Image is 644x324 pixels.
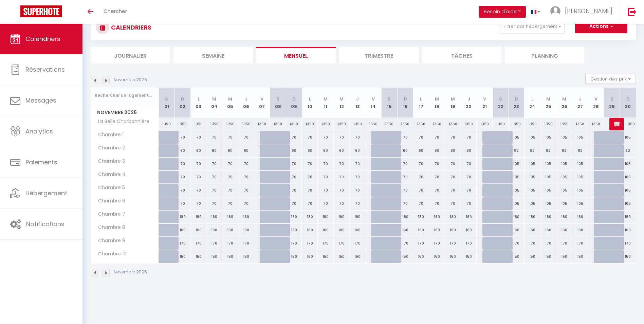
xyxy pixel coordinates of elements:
div: 1350 [556,118,572,130]
th: 27 [572,88,588,118]
div: 105 [525,131,540,144]
li: Trimestre [339,47,419,64]
div: 170 [206,237,222,250]
div: 180 [413,211,429,223]
div: 1350 [429,118,445,130]
div: 105 [572,197,588,210]
div: 1350 [270,118,286,130]
div: 70 [174,131,190,144]
div: 70 [461,158,477,170]
div: 70 [222,184,238,197]
div: 180 [445,211,461,223]
div: 1350 [572,118,588,130]
th: 02 [174,88,190,118]
abbr: D [181,96,184,102]
div: 60 [190,144,206,157]
div: 70 [461,131,477,144]
span: [PERSON_NAME] [614,118,620,130]
div: 105 [540,171,556,183]
div: 1350 [334,118,350,130]
abbr: M [435,96,439,102]
div: 105 [556,197,572,210]
span: Chambre 3 [92,158,127,165]
div: 70 [302,184,318,197]
span: Chambre 9 [92,237,127,245]
div: 70 [461,197,477,210]
div: 70 [302,158,318,170]
span: Chambre 8 [92,224,127,231]
div: 180 [222,211,238,223]
th: 04 [206,88,222,118]
div: 1350 [461,118,477,130]
span: Messages [25,96,56,105]
th: 16 [397,88,413,118]
div: 60 [302,144,318,157]
abbr: L [420,96,422,102]
div: 60 [429,144,445,157]
div: 70 [222,197,238,210]
div: 160 [413,224,429,236]
th: 09 [286,88,302,118]
div: 70 [445,197,461,210]
p: Novembre 2025 [114,77,147,83]
div: 60 [238,144,254,157]
abbr: M [562,96,566,102]
div: 160 [286,224,302,236]
th: 14 [365,88,381,118]
div: 170 [222,237,238,250]
th: 12 [334,88,350,118]
th: 05 [222,88,238,118]
div: 70 [206,158,222,170]
span: Notifications [26,220,65,228]
div: 1350 [254,118,270,130]
div: 92 [525,144,540,157]
th: 21 [477,88,493,118]
div: 1350 [397,118,413,130]
div: 1350 [159,118,175,130]
div: 180 [429,211,445,223]
div: 70 [445,184,461,197]
button: Filtrer par hébergement [500,20,565,33]
div: 70 [190,197,206,210]
div: 70 [222,158,238,170]
div: 160 [302,224,318,236]
div: 105 [540,184,556,197]
th: 18 [429,88,445,118]
div: 160 [461,224,477,236]
div: 105 [509,131,525,144]
div: 70 [429,197,445,210]
div: 170 [174,237,190,250]
li: Journalier [91,47,170,64]
div: 92 [509,144,525,157]
img: logout [628,7,637,16]
span: [PERSON_NAME] [565,7,612,15]
span: Réservations [25,65,65,74]
span: Chambre 6 [92,197,127,205]
div: 105 [540,158,556,170]
div: 70 [334,171,350,183]
div: 70 [318,197,334,210]
div: 105 [572,171,588,183]
div: 70 [429,171,445,183]
div: 105 [620,171,636,183]
span: Chambre 1 [92,131,125,139]
th: 08 [270,88,286,118]
div: 60 [350,144,366,157]
div: 105 [572,158,588,170]
abbr: D [404,96,407,102]
div: 1350 [477,118,493,130]
th: 20 [461,88,477,118]
div: 70 [318,184,334,197]
div: 70 [190,171,206,183]
th: 03 [190,88,206,118]
div: 60 [222,144,238,157]
div: 180 [334,211,350,223]
div: 160 [445,224,461,236]
div: 1350 [509,118,525,130]
div: 1350 [238,118,254,130]
div: 1350 [413,118,429,130]
div: 70 [413,131,429,144]
div: 105 [556,131,572,144]
div: 70 [350,158,366,170]
div: 70 [302,171,318,183]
